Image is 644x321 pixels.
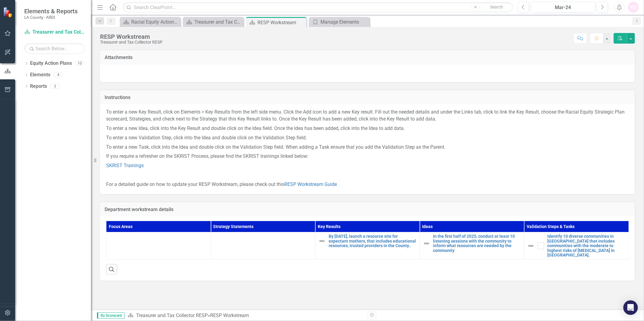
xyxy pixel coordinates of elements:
div: Mar-24 [533,4,593,11]
p: If you require a refresher on the SKRIST Process, please find the SKRIST trainings linked below: [106,152,629,161]
input: Search ClearPoint... [123,2,513,13]
p: To enter a new Idea, click into the Key Result and double click on the Idea field. Once the Idea ... [106,124,629,133]
div: Treasurer and Tax Collector Welcome Page [194,18,242,26]
p: To enter a new Validation Step, click into the Idea and double click on the Validation Step field. [106,133,629,143]
h3: Attachments [105,55,630,60]
a: In the first half of 2025, conduct at least 10 listening sessions with the community to inform wh... [433,234,521,253]
a: Manage Elements [310,18,368,26]
p: To enter a new Task, click into the Idea and double click on the Validation Step field. When addi... [106,143,629,152]
div: Treasurer and Tax Collector RESP [100,40,163,45]
a: SKRIST Trainings [106,163,144,168]
button: Mar-24 [531,2,595,13]
p: To enter a new Key Result, click on Elements > Key Results from the left side menu. Click the Add... [106,109,629,124]
a: Treasurer and Tax Collector RESP [24,29,85,36]
div: 4 [53,72,63,78]
button: Search [481,3,512,12]
button: KS [628,2,639,13]
a: Treasurer and Tax Collector RESP [136,313,208,318]
img: Not Defined [423,240,430,247]
img: ClearPoint Strategy [3,7,14,18]
span: Search [490,5,503,9]
div: RESP Workstream [100,33,163,40]
a: Treasurer and Tax Collector Welcome Page [184,18,242,26]
span: By Scorecard [97,313,125,319]
a: Equity Action Plans [30,60,72,67]
input: Search Below... [24,43,85,54]
a: By [DATE], launch a resource site for expectant mothers, that includes educational resources, tru... [329,234,417,248]
p: For a detailed guide on how to update your RESP Workstream, please check out this [106,180,629,188]
img: Not Defined [527,242,535,250]
a: Elements [30,71,50,78]
td: Double-Click to Edit Right Click for Context Menu [420,232,524,260]
h3: Department workstream details [105,207,630,212]
span: Elements & Reports [24,8,78,15]
div: 10 [75,61,85,66]
div: Open Intercom Messenger [623,300,638,315]
div: 3 [50,84,60,89]
div: » [128,312,363,319]
a: RESP Workstream Guide [284,181,337,187]
a: Identify 10 diverse communities in [GEOGRAPHIC_DATA] that includes communities with the moderate ... [547,234,626,257]
div: Manage Elements [320,18,368,26]
div: RESP Workstream [257,19,305,26]
div: Racial Equity Action Plan [131,18,179,26]
a: Reports [30,83,47,90]
div: RESP Workstream [210,313,249,318]
h3: Instructions [105,95,630,100]
td: Double-Click to Edit Right Click for Context Menu [315,232,420,260]
td: Double-Click to Edit Right Click for Context Menu [524,232,629,260]
img: Not Defined [318,237,326,245]
small: LA County - ARDI [24,15,78,20]
a: Racial Equity Action Plan [121,18,179,26]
